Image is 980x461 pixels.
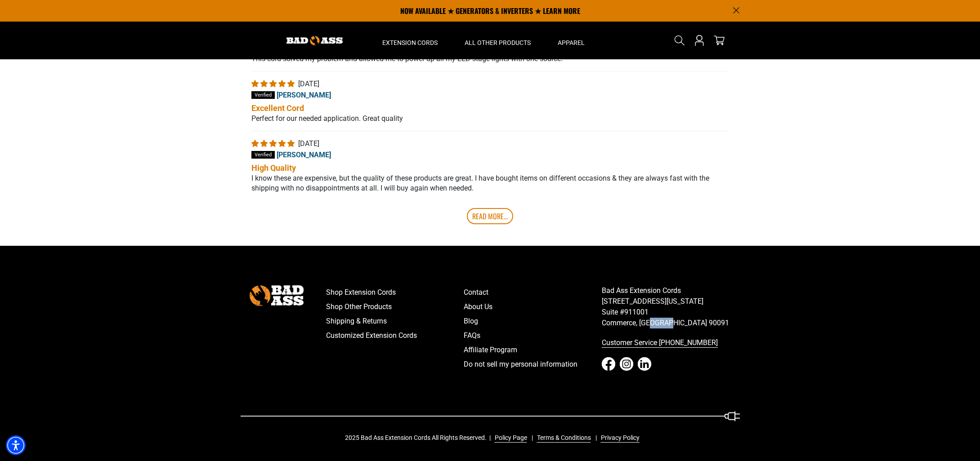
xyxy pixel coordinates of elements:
a: Shipping & Returns [326,314,464,328]
span: All Other Products [465,39,531,47]
span: [DATE] [298,80,319,88]
a: Facebook - open in a new tab [602,357,615,371]
a: Affiliate Program [464,343,602,357]
span: [PERSON_NAME] [277,150,331,159]
p: I know these are expensive, but the quality of these products are great. I have bought items on d... [251,173,729,194]
img: Bad Ass Extension Cords [286,36,343,45]
a: Blog [464,314,602,328]
a: Shop Extension Cords [326,285,464,300]
a: Instagram - open in a new tab [620,357,633,371]
p: Bad Ass Extension Cords [STREET_ADDRESS][US_STATE] Suite #911001 Commerce, [GEOGRAPHIC_DATA] 90091 [602,285,740,328]
a: Privacy Policy [597,433,640,443]
summary: All Other Products [451,22,544,59]
p: Perfect for our needed application. Great quality [251,114,729,124]
span: 5 star review [251,139,296,148]
a: Open this option [692,22,707,59]
div: 2025 Bad Ass Extension Cords All Rights Reserved. [345,433,646,443]
span: Apparel [558,39,585,47]
div: Accessibility Menu [6,435,26,455]
a: Customized Extension Cords [326,328,464,343]
a: cart [712,35,726,46]
a: Policy Page [491,433,527,443]
span: [DATE] [298,139,319,148]
a: Do not sell my personal information [464,357,602,372]
span: 5 star review [251,80,296,88]
span: [PERSON_NAME] [277,90,331,99]
summary: Apparel [544,22,598,59]
span: Extension Cords [382,39,438,47]
a: Shop Other Products [326,300,464,314]
a: About Us [464,300,602,314]
a: Contact [464,285,602,300]
summary: Search [672,33,687,48]
img: Bad Ass Extension Cords [250,285,304,306]
a: Terms & Conditions [533,433,591,443]
a: Read More... [467,208,513,224]
a: FAQs [464,328,602,343]
a: LinkedIn - open in a new tab [638,357,651,371]
b: High Quality [251,162,729,173]
a: call 833-674-1699 [602,336,740,350]
summary: Extension Cords [369,22,451,59]
b: Excellent Cord [251,102,729,114]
